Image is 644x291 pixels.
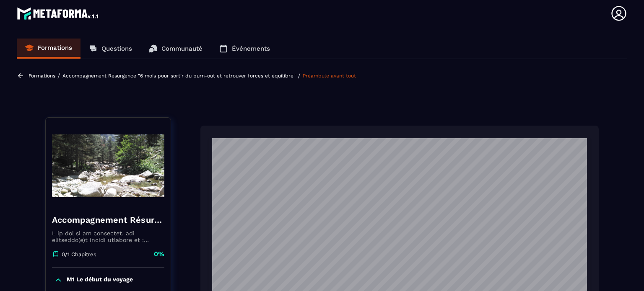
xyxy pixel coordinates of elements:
[62,73,296,79] a: Accompagnement Résurgence "6 mois pour sortir du burn-out et retrouver forces et équilibre"
[101,45,132,52] p: Questions
[303,73,356,79] a: Préambule avant tout
[52,230,164,243] p: L ip dol si am consectet, adi elitseddo(e)t incidi utlabore et : Doloremagn ali enimadmini veniam...
[38,44,72,52] p: Formations
[140,39,211,59] a: Communauté
[211,39,278,59] a: Événements
[298,72,301,80] span: /
[154,250,164,259] p: 0%
[161,45,203,52] p: Communauté
[62,251,96,258] p: 0/1 Chapitres
[232,45,270,52] p: Événements
[52,214,164,226] h4: Accompagnement Résurgence "6 mois pour sortir du burn-out et retrouver forces et équilibre"
[29,73,55,79] a: Formations
[17,39,80,59] a: Formations
[17,5,100,22] img: logo
[80,39,140,59] a: Questions
[52,124,164,208] img: banner
[57,72,60,80] span: /
[67,276,133,284] p: M1 Le début du voyage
